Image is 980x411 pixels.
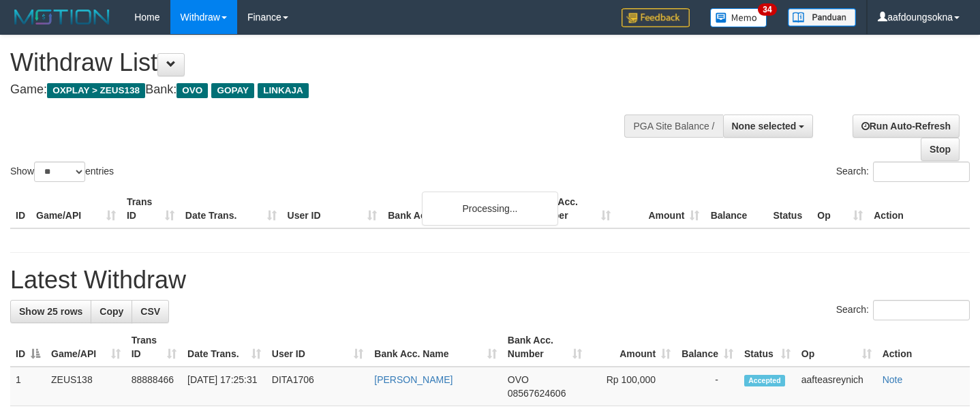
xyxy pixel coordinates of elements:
div: PGA Site Balance / [624,115,722,138]
label: Show entries [10,162,114,182]
td: - [676,367,739,406]
img: panduan.png [788,8,856,27]
input: Search: [873,300,970,320]
td: [DATE] 17:25:31 [182,367,266,406]
th: Op: activate to sort column ascending [796,328,877,367]
th: Amount: activate to sort column ascending [587,328,676,367]
h1: Latest Withdraw [10,267,970,294]
h1: Withdraw List [10,49,640,76]
img: MOTION_logo.png [10,7,114,27]
img: Feedback.jpg [622,8,690,27]
span: CSV [140,306,160,317]
th: Status: activate to sort column ascending [739,328,796,367]
th: Status [767,189,812,228]
th: ID: activate to sort column descending [10,328,46,367]
span: Accepted [744,375,785,386]
a: Run Auto-Refresh [853,115,960,138]
h4: Game: Bank: [10,83,640,97]
th: Trans ID: activate to sort column ascending [126,328,182,367]
th: User ID: activate to sort column ascending [266,328,369,367]
span: Copy 08567624606 to clipboard [508,388,566,399]
img: Button%20Memo.svg [710,8,767,27]
span: OXPLAY > ZEUS138 [47,83,145,98]
span: LINKAJA [258,83,309,98]
th: Amount [616,189,705,228]
span: OVO [177,83,208,98]
th: Op [812,189,868,228]
span: Show 25 rows [19,306,82,317]
select: Showentries [34,162,85,182]
th: Date Trans.: activate to sort column ascending [182,328,266,367]
th: ID [10,189,31,228]
label: Search: [836,162,970,182]
th: Bank Acc. Name: activate to sort column ascending [369,328,502,367]
th: Balance [705,189,767,228]
th: User ID [282,189,383,228]
label: Search: [836,300,970,320]
a: Copy [91,300,132,323]
span: OVO [508,374,529,385]
td: DITA1706 [266,367,369,406]
span: None selected [732,121,797,132]
span: Copy [99,306,123,317]
span: 34 [758,3,776,16]
th: Bank Acc. Number: activate to sort column ascending [502,328,588,367]
th: Trans ID [121,189,180,228]
a: CSV [132,300,169,323]
span: GOPAY [211,83,254,98]
td: aafteasreynich [796,367,877,406]
th: Action [877,328,970,367]
input: Search: [873,162,970,182]
a: Show 25 rows [10,300,91,323]
td: 88888466 [126,367,182,406]
th: Balance: activate to sort column ascending [676,328,739,367]
th: Bank Acc. Name [382,189,526,228]
td: ZEUS138 [46,367,126,406]
a: Stop [921,138,960,161]
th: Action [868,189,970,228]
a: Note [883,374,903,385]
a: [PERSON_NAME] [374,374,453,385]
td: Rp 100,000 [587,367,676,406]
th: Bank Acc. Number [527,189,616,228]
th: Date Trans. [180,189,282,228]
th: Game/API [31,189,121,228]
td: 1 [10,367,46,406]
div: Processing... [422,192,558,226]
th: Game/API: activate to sort column ascending [46,328,126,367]
button: None selected [723,115,814,138]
